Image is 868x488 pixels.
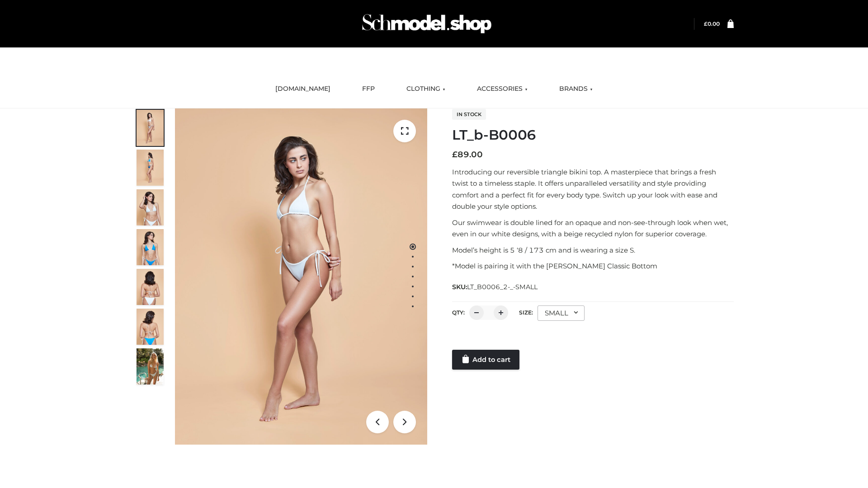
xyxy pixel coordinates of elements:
[137,110,164,146] img: ArielClassicBikiniTop_CloudNine_AzureSky_OW114ECO_1-scaled.jpg
[470,79,534,99] a: ACCESSORIES
[452,217,734,240] p: Our swimwear is double lined for an opaque and non-see-through look when wet, even in our white d...
[452,260,734,272] p: *Model is pairing it with the [PERSON_NAME] Classic Bottom
[704,20,720,27] a: £0.00
[538,305,585,321] div: SMALL
[467,283,538,291] span: LT_B0006_2-_-SMALL
[519,309,533,316] label: Size:
[452,127,734,143] h1: LT_b-B0006
[704,20,720,27] bdi: 0.00
[400,79,452,99] a: CLOTHING
[355,79,382,99] a: FFP
[269,79,337,99] a: [DOMAIN_NAME]
[704,20,708,27] span: £
[137,150,164,186] img: ArielClassicBikiniTop_CloudNine_AzureSky_OW114ECO_2-scaled.jpg
[359,6,495,42] img: Schmodel Admin 964
[452,309,465,316] label: QTY:
[175,108,427,445] img: ArielClassicBikiniTop_CloudNine_AzureSky_OW114ECO_1
[137,348,164,385] img: Arieltop_CloudNine_AzureSky2.jpg
[137,189,164,225] img: ArielClassicBikiniTop_CloudNine_AzureSky_OW114ECO_3-scaled.jpg
[452,350,519,370] a: Add to cart
[137,269,164,305] img: ArielClassicBikiniTop_CloudNine_AzureSky_OW114ECO_7-scaled.jpg
[452,150,458,160] span: £
[137,229,164,265] img: ArielClassicBikiniTop_CloudNine_AzureSky_OW114ECO_4-scaled.jpg
[452,109,486,120] span: In stock
[452,244,734,256] p: Model’s height is 5 ‘8 / 173 cm and is wearing a size S.
[452,166,734,212] p: Introducing our reversible triangle bikini top. A masterpiece that brings a fresh twist to a time...
[452,150,483,160] bdi: 89.00
[137,309,164,345] img: ArielClassicBikiniTop_CloudNine_AzureSky_OW114ECO_8-scaled.jpg
[452,282,538,292] span: SKU:
[552,79,599,99] a: BRANDS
